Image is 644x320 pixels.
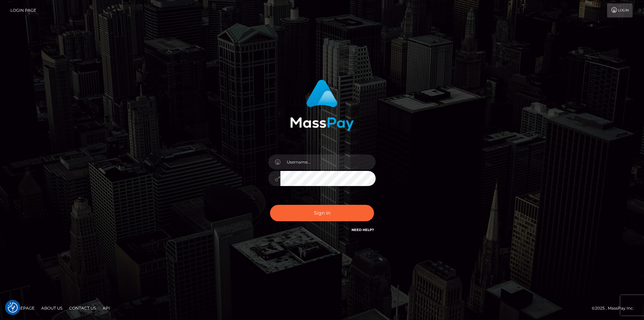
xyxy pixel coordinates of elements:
[66,303,99,313] a: Contact Us
[280,154,376,170] input: Username...
[352,228,374,232] a: Need Help?
[290,80,354,131] img: MassPay Login
[8,303,18,313] button: Consent Preferences
[7,303,37,313] a: Homepage
[607,3,633,17] a: Login
[592,305,639,312] div: © 2025 , MassPay Inc.
[39,303,65,313] a: About Us
[100,303,113,313] a: API
[8,303,18,313] img: Revisit consent button
[10,3,36,17] a: Login Page
[270,205,374,221] button: Sign in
